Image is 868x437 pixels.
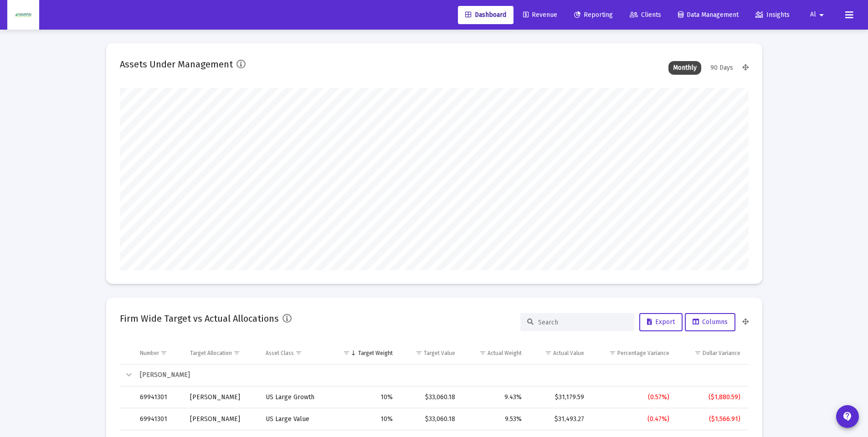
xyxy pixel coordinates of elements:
a: Reporting [567,6,620,24]
div: 9.43% [468,393,522,402]
span: Show filter options for column 'Asset Class' [295,350,302,356]
td: Column Target Allocation [184,342,259,364]
td: Collapse [120,365,134,386]
mat-icon: contact_support [842,411,853,422]
td: [PERSON_NAME] [184,408,259,430]
span: Show filter options for column 'Dollar Variance' [694,350,701,356]
h2: Firm Wide Target vs Actual Allocations [120,311,279,326]
div: (0.47%) [597,415,669,424]
div: 90 Days [706,61,738,75]
h2: Assets Under Management [120,57,233,72]
div: 10% [339,415,393,424]
span: Show filter options for column 'Target Allocation' [233,350,240,356]
span: Columns [693,318,728,326]
span: Revenue [523,11,557,19]
div: Target Allocation [190,350,232,357]
td: 69941301 [134,408,184,430]
div: ($1,880.59) [682,393,740,402]
td: Column Target Weight [333,342,399,364]
a: Clients [622,6,668,24]
mat-icon: arrow_drop_down [816,6,827,24]
span: Export [647,318,675,326]
span: Show filter options for column 'Target Weight' [343,350,350,356]
div: Target Weight [358,350,393,357]
div: [PERSON_NAME] [140,370,740,380]
div: $33,060.18 [406,393,455,402]
span: Insights [755,11,790,19]
span: Al [810,11,816,19]
a: Revenue [516,6,565,24]
div: (0.57%) [597,393,669,402]
div: Asset Class [266,350,294,357]
a: Data Management [671,6,746,24]
button: Export [639,313,683,331]
span: Clients [630,11,661,19]
span: Show filter options for column 'Target Value' [416,350,422,356]
input: Search [538,319,627,326]
td: [PERSON_NAME] [184,386,259,408]
div: ($1,566.91) [682,415,740,424]
div: Target Value [424,350,455,357]
span: Data Management [678,11,739,19]
td: Column Actual Weight [462,342,528,364]
td: Column Percentage Variance [591,342,676,364]
div: Dollar Variance [703,350,740,357]
div: $33,060.18 [406,415,455,424]
td: Column Target Value [399,342,462,364]
span: Reporting [574,11,613,19]
div: Actual Weight [488,350,522,357]
div: Percentage Variance [617,350,669,357]
td: US Large Growth [259,386,333,408]
div: $31,179.59 [534,393,584,402]
span: Show filter options for column 'Percentage Variance' [609,350,616,356]
td: 69941301 [134,386,184,408]
div: 10% [339,393,393,402]
button: Columns [685,313,735,331]
a: Dashboard [458,6,514,24]
td: Column Dollar Variance [676,342,749,364]
div: 9.53% [468,415,522,424]
td: Column Asset Class [259,342,333,364]
td: US Large Value [259,408,333,430]
span: Show filter options for column 'Number' [160,350,167,356]
img: Dashboard [14,6,32,24]
td: Column Actual Value [528,342,591,364]
span: Show filter options for column 'Actual Value' [545,350,552,356]
span: Dashboard [465,11,506,19]
td: Column Number [134,342,184,364]
span: Show filter options for column 'Actual Weight' [479,350,486,356]
div: $31,493.27 [534,415,584,424]
div: Actual Value [553,350,584,357]
div: Monthly [668,61,701,75]
div: Number [140,350,159,357]
button: Al [799,5,838,24]
a: Insights [748,6,797,24]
